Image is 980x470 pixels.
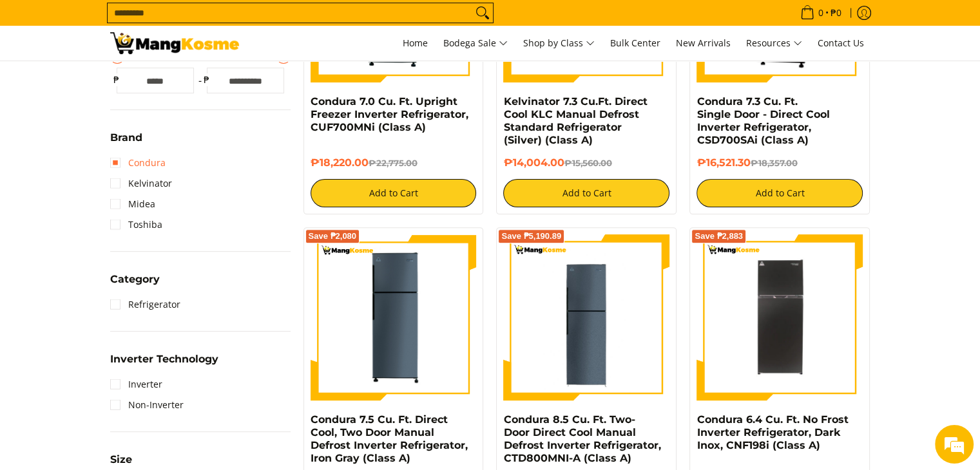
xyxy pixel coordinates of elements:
[503,156,669,169] h6: ₱14,004.00
[252,26,870,61] nav: Main Menu
[200,73,213,86] span: ₱
[472,3,493,23] button: Search
[110,294,180,315] a: Refrigerator
[796,6,845,20] span: •
[110,455,132,465] span: Size
[110,354,218,364] span: Inverter Technology
[811,26,870,61] a: Contact Us
[311,95,468,133] a: Condura 7.0 Cu. Ft. Upright Freezer Inverter Refrigerator, CUF700MNi (Class A)
[746,35,802,52] span: Resources
[750,158,797,168] del: ₱18,357.00
[309,232,357,240] span: Save ₱2,080
[311,179,477,207] button: Add to Cart
[697,413,848,451] a: Condura 6.4 Cu. Ft. No Frost Inverter Refrigerator, Dark Inox, CNF198i (Class A)
[517,26,601,61] a: Shop by Class
[503,179,669,207] button: Add to Cart
[110,274,160,294] summary: Open
[110,133,142,143] span: Brand
[697,234,863,400] img: Condura 6.4 Cu. Ft. No Frost Inverter Refrigerator, Dark Inox, CNF198i (Class A)
[369,158,418,168] del: ₱22,775.00
[110,32,239,54] img: Bodega Sale Refrigerator l Mang Kosme: Home Appliances Warehouse Sale
[610,37,660,49] span: Bulk Center
[110,133,142,153] summary: Open
[110,153,166,173] a: Condura
[437,26,514,61] a: Bodega Sale
[503,95,647,146] a: Kelvinator 7.3 Cu.Ft. Direct Cool KLC Manual Defrost Standard Refrigerator (Silver) (Class A)
[110,374,162,395] a: Inverter
[110,354,218,374] summary: Open
[523,35,595,52] span: Shop by Class
[110,73,123,86] span: ₱
[501,232,561,240] span: Save ₱5,190.89
[110,274,160,285] span: Category
[697,95,829,146] a: Condura 7.3 Cu. Ft. Single Door - Direct Cool Inverter Refrigerator, CSD700SAi (Class A)
[396,26,434,61] a: Home
[110,395,184,415] a: Non-Inverter
[697,179,863,207] button: Add to Cart
[311,234,477,400] img: condura-direct-cool-7.5-cubic-feet-2-door-manual-defrost-inverter-ref-iron-gray-full-view-mang-kosme
[503,413,660,464] a: Condura 8.5 Cu. Ft. Two-Door Direct Cool Manual Defrost Inverter Refrigerator, CTD800MNI-A (Class A)
[816,8,825,17] span: 0
[110,214,162,235] a: Toshiba
[695,232,743,240] span: Save ₱2,883
[829,8,843,17] span: ₱0
[818,37,864,49] span: Contact Us
[443,35,508,52] span: Bodega Sale
[311,156,477,169] h6: ₱18,220.00
[669,26,737,61] a: New Arrivals
[110,173,172,194] a: Kelvinator
[604,26,667,61] a: Bulk Center
[110,194,155,214] a: Midea
[311,413,468,464] a: Condura 7.5 Cu. Ft. Direct Cool, Two Door Manual Defrost Inverter Refrigerator, Iron Gray (Class A)
[740,26,809,61] a: Resources
[676,37,731,49] span: New Arrivals
[564,158,611,168] del: ₱15,560.00
[503,234,669,400] img: Condura 8.5 Cu. Ft. Two-Door Direct Cool Manual Defrost Inverter Refrigerator, CTD800MNI-A (Class A)
[403,37,428,49] span: Home
[697,156,863,169] h6: ₱16,521.30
